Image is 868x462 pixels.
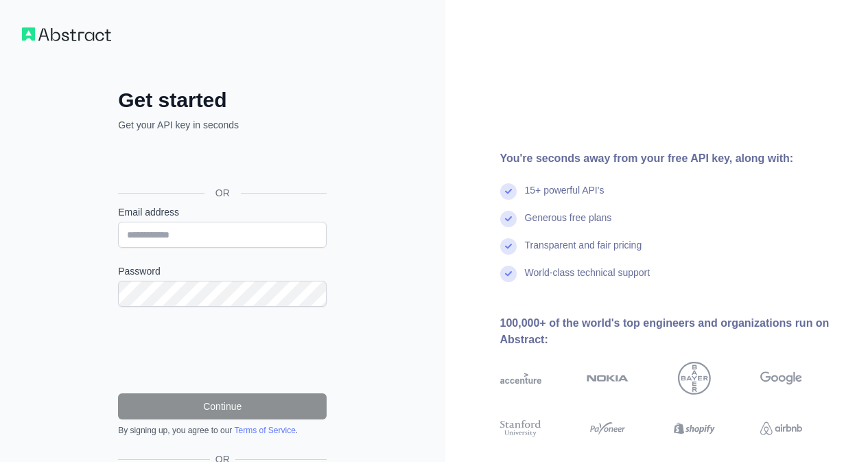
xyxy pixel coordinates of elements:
[118,264,327,278] label: Password
[500,362,542,395] img: accenture
[525,238,642,266] div: Transparent and fair pricing
[525,183,605,211] div: 15+ powerful API's
[525,211,612,238] div: Generous free plans
[500,238,517,255] img: check mark
[234,426,295,435] a: Terms of Service
[111,147,331,177] iframe: Sign in with Google Button
[760,418,802,439] img: airbnb
[204,186,241,200] span: OR
[22,27,111,41] img: Workflow
[500,418,542,439] img: stanford university
[500,266,517,282] img: check mark
[118,205,327,219] label: Email address
[500,183,517,200] img: check mark
[118,323,327,377] iframe: reCAPTCHA
[674,418,716,439] img: shopify
[118,118,327,132] p: Get your API key in seconds
[587,418,629,439] img: payoneer
[525,266,650,293] div: World-class technical support
[760,362,802,395] img: google
[500,211,517,227] img: check mark
[118,393,327,419] button: Continue
[587,362,629,395] img: nokia
[678,362,711,395] img: bayer
[500,315,847,348] div: 100,000+ of the world's top engineers and organizations run on Abstract:
[118,425,327,436] div: By signing up, you agree to our .
[500,150,847,167] div: You're seconds away from your free API key, along with:
[118,88,327,113] h2: Get started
